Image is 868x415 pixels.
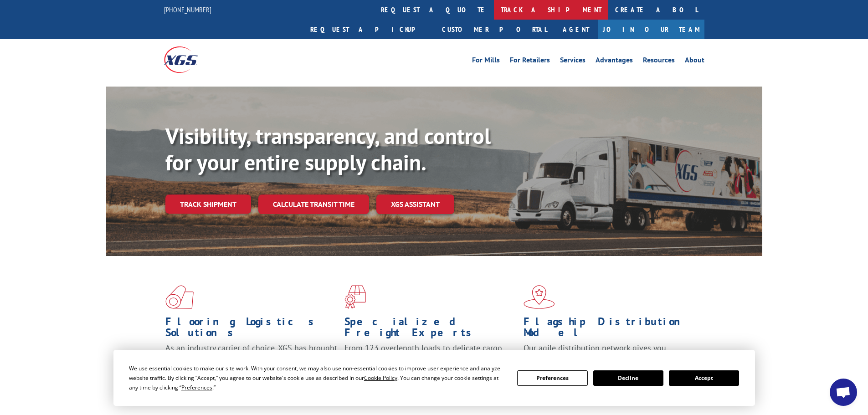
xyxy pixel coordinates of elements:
[524,343,691,364] span: Our agile distribution network gives you nationwide inventory management on demand.
[830,379,857,406] div: Open chat
[258,195,369,214] a: Calculate transit time
[165,122,491,176] b: Visibility, transparency, and control for your entire supply chain.
[685,56,704,67] a: About
[129,364,506,392] div: We use essential cookies to make our site work. With your consent, we may also use non-essential ...
[376,195,454,214] a: XGS ASSISTANT
[643,56,675,67] a: Resources
[113,350,755,406] div: Cookie Consent Prompt
[596,56,633,67] a: Advantages
[472,56,500,67] a: For Mills
[560,56,586,67] a: Services
[435,20,554,39] a: Customer Portal
[165,195,251,214] a: Track shipment
[344,316,517,343] h1: Specialized Freight Experts
[598,20,704,39] a: Join Our Team
[165,285,194,309] img: xgs-icon-total-supply-chain-intelligence-red
[524,285,555,309] img: xgs-icon-flagship-distribution-model-red
[510,56,550,67] a: For Retailers
[164,5,211,14] a: [PHONE_NUMBER]
[554,20,598,39] a: Agent
[165,316,338,343] h1: Flooring Logistics Solutions
[181,384,212,391] span: Preferences
[344,285,366,309] img: xgs-icon-focused-on-flooring-red
[344,343,517,383] p: From 123 overlength loads to delicate cargo, our experienced staff knows the best way to move you...
[517,370,587,386] button: Preferences
[303,20,435,39] a: Request a pickup
[364,374,397,382] span: Cookie Policy
[593,370,663,386] button: Decline
[669,370,739,386] button: Accept
[524,316,696,343] h1: Flagship Distribution Model
[165,343,337,375] span: As an industry carrier of choice, XGS has brought innovation and dedication to flooring logistics...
